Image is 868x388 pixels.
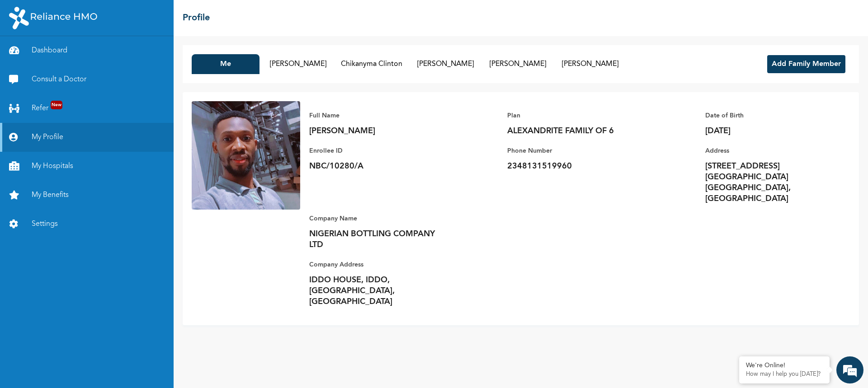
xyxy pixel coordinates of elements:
img: d_794563401_company_1708531726252_794563401 [17,45,37,68]
button: [PERSON_NAME] [556,54,624,74]
p: Date of Birth [705,110,832,121]
p: Address [705,145,832,156]
span: We're online! [52,128,125,219]
div: Chat with us now [47,51,152,62]
p: NBC/10280/A [309,161,436,172]
p: [PERSON_NAME] [309,126,436,136]
div: We're Online! [746,362,823,369]
button: Add Family Member [767,55,845,73]
span: New [51,101,62,109]
button: Me [192,54,259,74]
p: How may I help you today? [746,371,823,378]
p: IDDO HOUSE, IDDO, [GEOGRAPHIC_DATA], [GEOGRAPHIC_DATA] [309,275,436,307]
p: Company Address [309,259,436,270]
p: [STREET_ADDRESS][GEOGRAPHIC_DATA] [GEOGRAPHIC_DATA], [GEOGRAPHIC_DATA] [705,161,832,204]
p: NIGERIAN BOTTLING COMPANY LTD [309,229,436,250]
img: Enrollee [192,101,300,210]
button: Chikanyma Clinton [336,54,407,74]
p: 2348131519960 [507,161,634,172]
p: Full Name [309,110,436,121]
div: FAQs [89,306,173,334]
textarea: Type your message and hit 'Enter' [5,275,172,306]
h2: Profile [183,11,210,25]
p: Plan [507,110,634,121]
p: Phone Number [507,145,634,156]
p: ALEXANDRITE FAMILY OF 6 [507,126,634,136]
img: RelianceHMO's Logo [9,7,97,29]
p: Company Name [309,213,436,224]
span: Conversation [5,322,89,328]
button: [PERSON_NAME] [484,54,552,74]
div: Minimize live chat window [148,5,170,26]
p: Enrollee ID [309,145,436,156]
p: [DATE] [705,126,832,136]
button: [PERSON_NAME] [411,54,479,74]
button: [PERSON_NAME] [264,54,332,74]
